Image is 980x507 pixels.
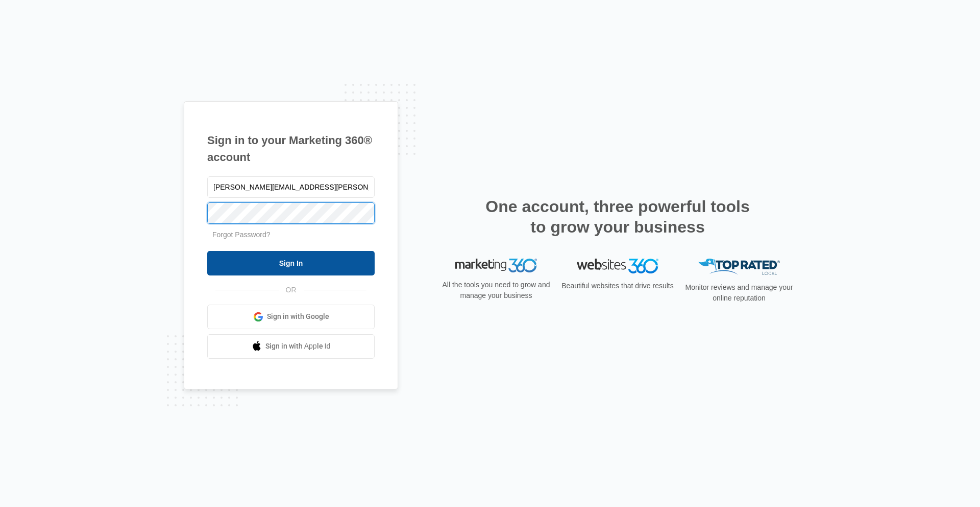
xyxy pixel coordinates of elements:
h2: One account, three powerful tools to grow your business [482,196,753,237]
span: Sign in with Google [267,311,329,322]
span: OR [279,285,304,295]
span: Sign in with Apple Id [265,341,331,352]
p: All the tools you need to grow and manage your business [439,280,553,301]
a: Forgot Password? [212,231,271,239]
input: Sign In [207,251,375,275]
a: Sign in with Apple Id [207,334,375,359]
img: Top Rated Local [698,259,780,275]
input: Email [207,176,375,198]
h1: Sign in to your Marketing 360® account [207,132,375,166]
img: Websites 360 [577,259,658,273]
p: Beautiful websites that drive results [560,281,675,291]
p: Monitor reviews and manage your online reputation [682,282,796,304]
img: Marketing 360 [455,259,537,273]
a: Sign in with Google [207,305,375,329]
